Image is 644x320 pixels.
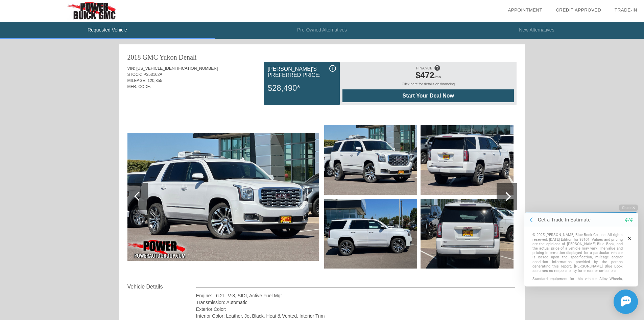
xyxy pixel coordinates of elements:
[127,52,177,62] div: 2018 GMC Yukon
[148,78,162,83] span: 120,855
[136,66,218,71] span: [US_VEHICLE_IDENTIFICATION_NUMBER]
[332,66,333,71] span: i
[556,7,601,13] a: Credit Approved
[510,199,644,320] iframe: Chat Assistance
[342,82,514,89] div: Click here for details on financing
[416,66,432,70] span: FINANCE
[268,65,336,79] div: [PERSON_NAME]'s Preferred Price:
[127,133,319,261] img: 446b155a3d7521bba5dfab577adb76b1.jpg
[346,70,510,82] div: /mo
[615,7,637,13] a: Trade-In
[196,299,516,306] div: Transmission: Automatic
[111,97,121,107] img: logo
[351,93,505,99] span: Start Your Deal Now
[127,66,135,71] span: VIN:
[22,77,113,149] p: Standard equipment for this vehicle: Alloy Wheels, Engine: 6-Cyl, Turbo, 3.0 Liter, Transmission:...
[127,84,151,89] span: MFR. CODE:
[415,70,434,80] span: $472
[143,72,162,77] span: P353162A
[196,292,516,299] div: Engine: : 6.2L, V-8, SIDI, Active Fuel Mgt
[429,22,644,39] li: New Alternatives
[324,199,417,269] img: ca10881cc1a877f1533e6ff43403cff3.jpg
[268,79,336,97] div: $28,490*
[215,22,429,39] li: Pre-Owned Alternatives
[127,283,196,291] div: Vehicle Details
[508,7,542,13] a: Appointment
[127,78,147,83] span: MILEAGE:
[421,199,514,269] img: 02a9c50b130c1f70d30bf84c7c7bd5cb.jpg
[127,94,517,105] div: Quoted on [DATE] 11:09:14 AM
[421,125,514,195] img: 42cd4fcb4dc204caa35ed276de93129f.jpg
[196,306,516,313] div: Exterior Color:
[196,313,516,319] div: Interior Color: Leather, Jet Black, Heat & Vented, Interior Trim
[179,52,197,62] div: Denali
[127,72,142,77] span: STOCK:
[324,125,417,195] img: 13ff1f02e1872d9520956e5363a041a4.jpg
